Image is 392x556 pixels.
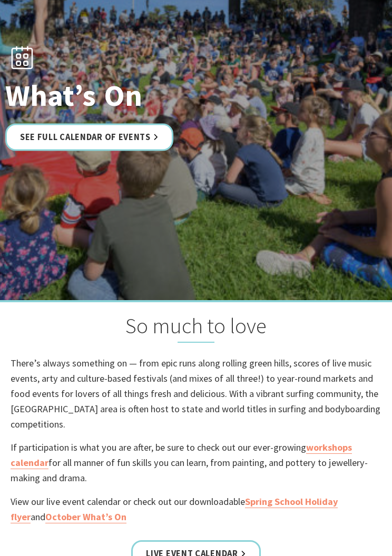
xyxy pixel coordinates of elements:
p: View our live event calendar or check out our downloadable and [11,494,381,524]
h2: So much to love [11,313,381,343]
h1: What’s On [5,79,303,112]
a: See Full Calendar of Events [5,123,173,151]
p: If participation is what you are after, be sure to check out our ever-growing for all manner of f... [11,440,381,485]
p: There’s always something on — from epic runs along rolling green hills, scores of live music even... [11,355,381,432]
a: Spring School Holiday flyer [11,495,338,523]
a: October What’s On [45,511,126,523]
